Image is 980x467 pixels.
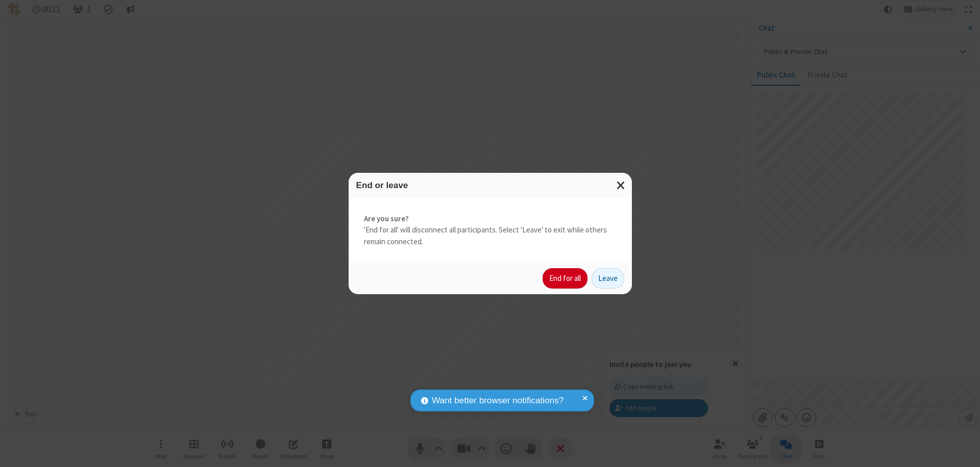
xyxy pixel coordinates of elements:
h3: End or leave [356,180,624,190]
button: Close modal [610,173,632,198]
button: End for all [543,268,587,289]
div: 'End for all' will disconnect all participants. Select 'Leave' to exit while others remain connec... [349,198,632,263]
strong: Are you sure? [364,213,617,225]
span: Want better browser notifications? [432,394,563,407]
button: Leave [592,268,624,289]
